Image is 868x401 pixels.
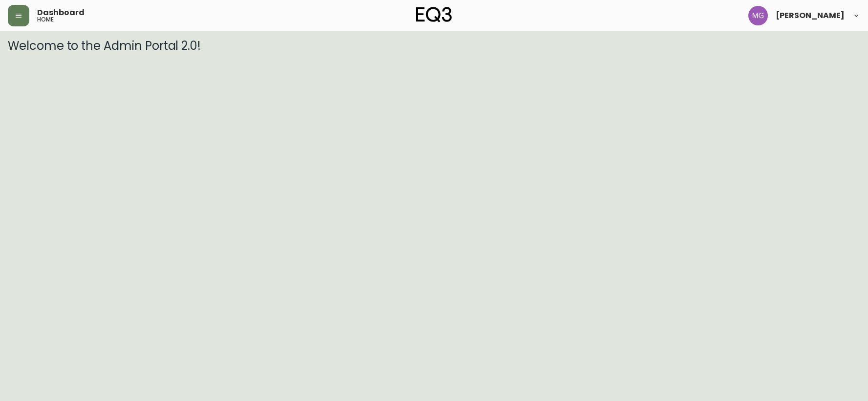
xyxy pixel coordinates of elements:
h3: Welcome to the Admin Portal 2.0! [8,39,860,53]
span: [PERSON_NAME] [776,12,845,20]
img: de8837be2a95cd31bb7c9ae23fe16153 [748,6,768,25]
span: Dashboard [37,9,85,17]
h5: home [37,17,54,22]
img: logo [416,7,452,22]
